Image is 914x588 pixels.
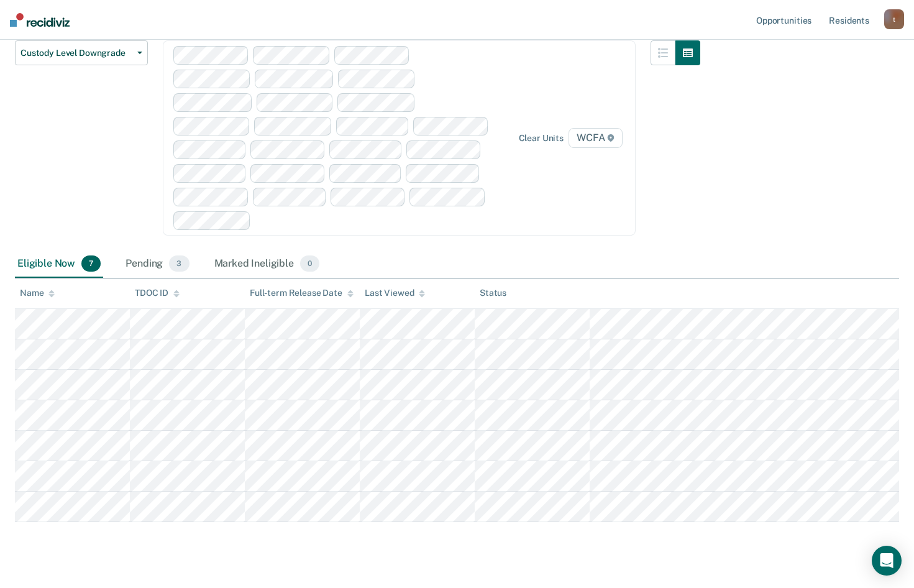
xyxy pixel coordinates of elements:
div: TDOC ID [135,288,180,298]
span: 0 [300,255,319,272]
div: Marked Ineligible0 [212,250,322,278]
div: Full-term Release Date [250,288,354,298]
span: Custody Level Downgrade [21,48,132,58]
span: WCFA [569,128,623,148]
button: t [884,9,904,29]
button: Custody Level Downgrade [15,40,148,65]
span: 3 [169,255,189,272]
div: Name [20,288,55,298]
div: Pending3 [123,250,191,278]
span: 7 [81,255,101,272]
img: Recidiviz [10,13,70,27]
div: Eligible Now7 [15,250,103,278]
div: Status [480,288,506,298]
div: Clear units [519,133,564,144]
div: Open Intercom Messenger [872,546,902,576]
div: Last Viewed [365,288,425,298]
